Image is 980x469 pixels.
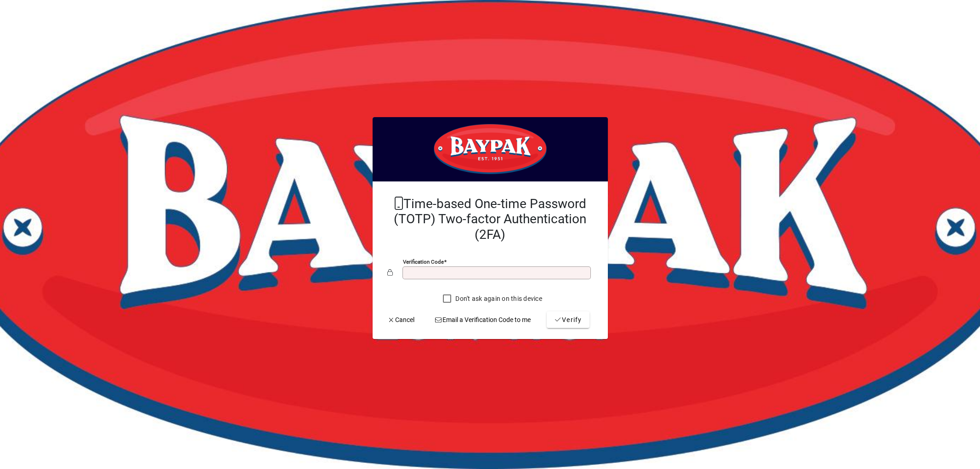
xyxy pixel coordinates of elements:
span: Verify [554,315,582,325]
label: Don't ask again on this device [453,294,542,303]
mat-label: Verification code [403,259,444,265]
button: Cancel [384,311,419,328]
button: Verify [547,311,589,328]
button: Email a Verification Code to me [431,311,534,328]
span: Cancel [387,315,415,325]
span: Email a Verification Code to me [434,315,531,325]
h2: Time-based One-time Password (TOTP) Two-factor Authentication (2FA) [387,196,593,243]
